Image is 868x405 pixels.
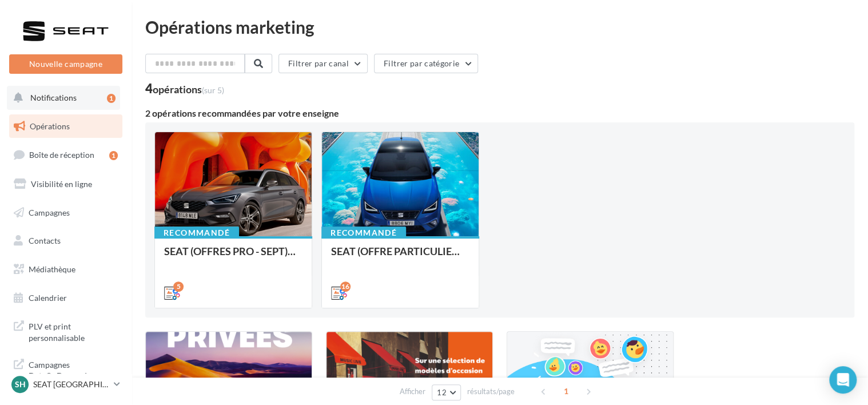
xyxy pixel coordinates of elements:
[30,121,70,131] span: Opérations
[29,207,70,217] span: Campagnes
[29,150,94,160] span: Boîte de réception
[467,386,515,397] span: résultats/page
[30,93,77,102] span: Notifications
[154,227,239,239] div: Recommandé
[164,245,302,268] div: SEAT (OFFRES PRO - SEPT) - SOCIAL MEDIA
[29,357,118,382] span: Campagnes DataOnDemand
[400,386,425,397] span: Afficher
[7,286,125,310] a: Calendrier
[145,109,854,118] div: 2 opérations recommandées par votre enseigne
[7,314,125,348] a: PLV et print personnalisable
[7,114,125,138] a: Opérations
[278,54,368,73] button: Filtrer par canal
[15,379,26,390] span: SH
[7,257,125,281] a: Médiathèque
[437,388,447,397] span: 12
[153,84,224,94] div: opérations
[321,227,406,239] div: Recommandé
[109,151,118,160] div: 1
[374,54,478,73] button: Filtrer par catégorie
[557,382,575,400] span: 1
[29,236,61,245] span: Contacts
[173,281,184,292] div: 5
[29,264,75,274] span: Médiathèque
[7,352,125,386] a: Campagnes DataOnDemand
[331,245,469,268] div: SEAT (OFFRE PARTICULIER - SEPT) - SOCIAL MEDIA
[7,229,125,253] a: Contacts
[9,54,122,74] button: Nouvelle campagne
[7,86,120,110] button: Notifications 1
[31,179,92,189] span: Visibilité en ligne
[29,319,118,343] span: PLV et print personnalisable
[107,94,116,103] div: 1
[7,172,125,196] a: Visibilité en ligne
[7,201,125,225] a: Campagnes
[432,384,461,400] button: 12
[145,18,854,35] div: Opérations marketing
[202,85,224,95] span: (sur 5)
[33,379,109,390] p: SEAT [GEOGRAPHIC_DATA]
[9,374,122,395] a: SH SEAT [GEOGRAPHIC_DATA]
[340,281,351,292] div: 16
[29,293,67,303] span: Calendrier
[145,82,224,95] div: 4
[7,142,125,167] a: Boîte de réception1
[829,366,857,394] div: Open Intercom Messenger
